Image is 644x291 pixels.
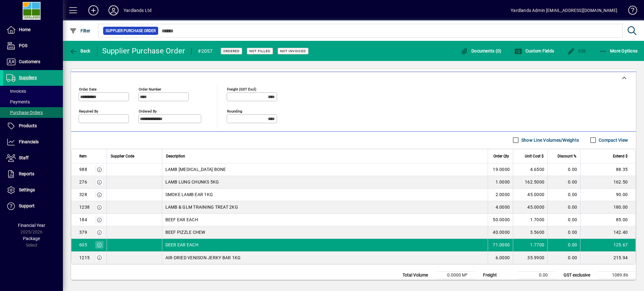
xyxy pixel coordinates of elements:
[613,153,628,160] span: Extend $
[165,242,198,248] span: DEER EAR EACH
[79,229,87,235] div: 379
[480,279,518,286] td: Rounding
[513,176,547,189] td: 162.5000
[488,201,513,214] td: 4.0000
[79,242,87,248] div: 605
[624,1,636,22] a: Knowledge Base
[18,223,45,228] span: Financial Year
[547,226,580,239] td: 0.00
[560,271,598,279] td: GST exclusive
[79,255,90,261] div: 1215
[580,163,636,176] td: 88.35
[6,89,26,94] span: Invoices
[165,191,213,198] span: SMOKE LAMB EAR 1KG
[3,134,63,150] a: Financials
[19,59,40,64] span: Customers
[580,239,636,251] td: 125.67
[6,110,43,115] span: Purchase Orders
[165,179,219,185] span: LAMB LUNG CHUNKS 5KG
[79,191,87,198] div: 328
[3,166,63,182] a: Reports
[6,99,30,104] span: Payments
[19,27,31,32] span: Home
[3,150,63,166] a: Staff
[580,201,636,214] td: 180.00
[19,139,39,144] span: Financials
[3,54,63,70] a: Customers
[480,271,518,279] td: Freight
[513,239,547,251] td: 1.7700
[547,201,580,214] td: 0.00
[3,107,63,118] a: Purchase Orders
[103,5,124,16] button: Profile
[399,279,437,286] td: Total Weight
[518,271,555,279] td: 0.00
[513,214,547,226] td: 1.7000
[580,176,636,189] td: 162.50
[166,153,185,160] span: Description
[3,198,63,214] a: Support
[19,187,35,192] span: Settings
[560,279,598,286] td: GST
[547,189,580,201] td: 0.00
[223,49,240,53] span: Ordered
[547,214,580,226] td: 0.00
[165,229,205,235] span: BEEF PIZZLE CHEW
[111,153,134,160] span: Supplier Code
[488,226,513,239] td: 40.0000
[165,217,198,223] span: BEEF EAR EACH
[599,48,638,53] span: More Options
[165,166,226,173] span: LAMB [MEDICAL_DATA] BONE
[19,75,37,80] span: Suppliers
[249,49,270,53] span: Not Filled
[597,137,628,143] label: Compact View
[514,48,554,53] span: Custom Fields
[79,217,87,223] div: 184
[459,45,503,57] button: Documents (0)
[580,189,636,201] td: 90.00
[165,255,241,261] span: AIR-DRIED VENISON JERKY BAR 1KG
[165,204,238,210] span: LAMB & GLM TRAINING TREAT 2KG
[23,236,40,241] span: Package
[19,171,34,176] span: Reports
[566,45,588,57] button: Edit
[488,176,513,189] td: 1.0000
[437,271,475,279] td: 0.0000 M³
[513,163,547,176] td: 4.6500
[461,48,502,53] span: Documents (0)
[513,45,556,57] button: Custom Fields
[198,46,213,56] div: #2057
[3,38,63,54] a: POS
[437,279,475,286] td: 0.0000 Kg
[69,28,91,33] span: Filter
[580,251,636,264] td: 215.94
[69,48,91,53] span: Back
[511,5,617,15] div: Yardlands Admin [EMAIL_ADDRESS][DOMAIN_NAME]
[3,22,63,38] a: Home
[493,153,509,160] span: Order Qty
[567,48,586,53] span: Edit
[68,25,92,36] button: Filter
[513,189,547,201] td: 45.0000
[3,96,63,107] a: Payments
[525,153,544,160] span: Unit Cost $
[124,5,152,15] div: Yardlands Ltd
[513,226,547,239] td: 3.5600
[19,203,35,208] span: Support
[580,226,636,239] td: 142.40
[513,251,547,264] td: 35.9900
[3,118,63,134] a: Products
[227,87,256,91] mat-label: Freight (GST excl)
[139,109,157,113] mat-label: Ordered by
[106,28,156,34] span: Supplier Purchase Order
[227,109,242,113] mat-label: Rounding
[399,271,437,279] td: Total Volume
[598,279,636,286] td: 163.48
[3,86,63,96] a: Invoices
[79,87,97,91] mat-label: Order date
[280,49,306,53] span: Not Invoiced
[547,239,580,251] td: 0.00
[79,166,87,173] div: 988
[513,201,547,214] td: 45.0000
[580,214,636,226] td: 85.00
